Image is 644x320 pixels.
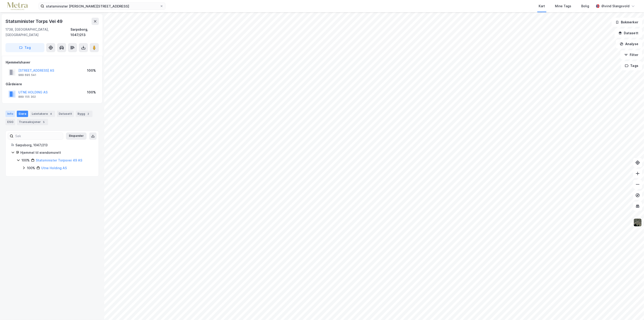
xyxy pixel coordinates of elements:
button: Filter [620,50,642,59]
div: Bygg [76,111,92,117]
div: Sarpsborg, 1047/213 [70,27,99,38]
div: Transaksjoner [17,119,48,125]
div: Kontrollprogram for chat [621,298,644,320]
div: Info [5,111,15,117]
div: 889 155 302 [18,95,36,99]
div: Statsminister Torps Vei 49 [5,18,63,25]
div: Mine Tags [555,3,571,9]
div: 100% [27,165,35,171]
img: 9k= [633,218,642,227]
div: Gårdeiere [6,81,99,87]
button: Ekspander [66,132,87,140]
button: Tag [5,43,44,52]
div: Hjemmel til eiendomsrett [20,150,93,155]
div: Leietakere [30,111,55,117]
div: 4 [49,112,53,116]
div: Sarpsborg, 1047/213 [15,142,93,148]
div: 989 695 541 [18,73,36,77]
div: ESG [5,119,15,125]
img: metra-logo.256734c3b2bbffee19d4.png [7,2,28,10]
div: Datasett [57,111,74,117]
div: Hjemmelshaver [6,60,99,65]
div: 5 [42,120,46,124]
div: 100% [22,158,30,163]
input: Søk [13,133,63,139]
div: Kart [539,3,545,9]
a: Statsminister Torpsvei 49 AS [36,158,82,162]
div: Eiere [17,111,28,117]
div: 100% [87,90,96,95]
div: Bolig [581,3,589,9]
div: 2 [86,112,91,116]
a: Utne Holding AS [41,166,67,170]
button: Analyse [616,39,642,49]
iframe: Chat Widget [621,298,644,320]
div: 1738, [GEOGRAPHIC_DATA], [GEOGRAPHIC_DATA] [5,27,70,38]
button: Datasett [615,29,642,38]
div: Øivind Slangsvold [601,3,629,9]
button: Tags [621,61,642,70]
div: 100% [87,68,96,73]
input: Søk på adresse, matrikkel, gårdeiere, leietakere eller personer [44,3,160,10]
button: Bokmerker [612,18,642,27]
